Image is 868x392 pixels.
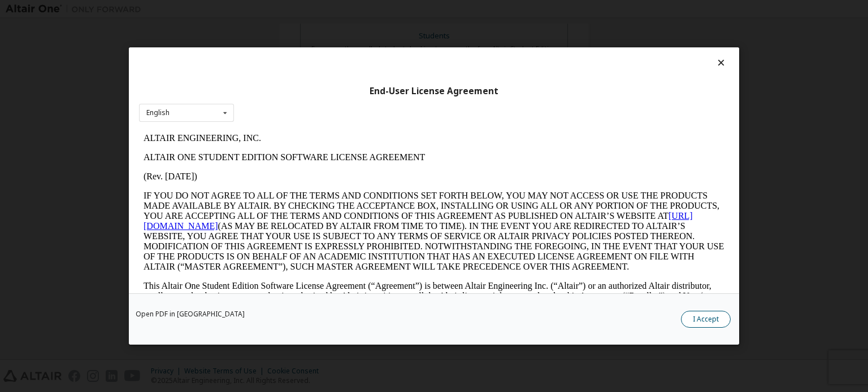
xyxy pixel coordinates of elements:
a: [URL][DOMAIN_NAME] [5,82,554,102]
p: IF YOU DO NOT AGREE TO ALL OF THE TERMS AND CONDITIONS SET FORTH BELOW, YOU MAY NOT ACCESS OR USE... [5,62,585,143]
p: ALTAIR ONE STUDENT EDITION SOFTWARE LICENSE AGREEMENT [5,24,585,34]
button: I Accept [681,311,731,328]
p: (Rev. [DATE]) [5,43,585,53]
div: English [146,109,170,116]
p: ALTAIR ENGINEERING, INC. [5,5,585,15]
a: Open PDF in [GEOGRAPHIC_DATA] [136,311,245,318]
p: This Altair One Student Edition Software License Agreement (“Agreement”) is between Altair Engine... [5,152,585,193]
div: End-User License Agreement [139,86,729,97]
